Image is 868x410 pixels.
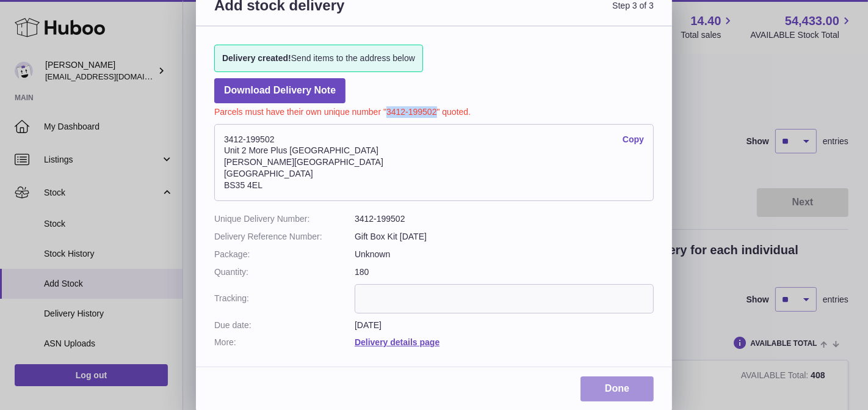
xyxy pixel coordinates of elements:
[623,134,644,145] a: Copy
[580,376,654,401] a: Done
[355,213,654,225] dd: 3412-199502
[355,266,654,278] dd: 180
[222,53,415,64] span: Send items to the address below
[222,53,291,63] strong: Delivery created!
[214,124,654,201] address: 3412-199502 Unit 2 More Plus [GEOGRAPHIC_DATA] [PERSON_NAME][GEOGRAPHIC_DATA] [GEOGRAPHIC_DATA] B...
[214,249,355,260] dt: Package:
[214,213,355,225] dt: Unique Delivery Number:
[355,231,654,243] dd: Gift Box Kit [DATE]
[214,337,355,348] dt: More:
[355,320,654,331] dd: [DATE]
[214,78,345,103] a: Download Delivery Note
[214,231,355,243] dt: Delivery Reference Number:
[214,103,654,118] p: Parcels must have their own unique number "3412-199502" quoted.
[214,320,355,331] dt: Due date:
[214,266,355,278] dt: Quantity:
[355,249,654,260] dd: Unknown
[355,337,439,347] a: Delivery details page
[214,284,355,313] dt: Tracking:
